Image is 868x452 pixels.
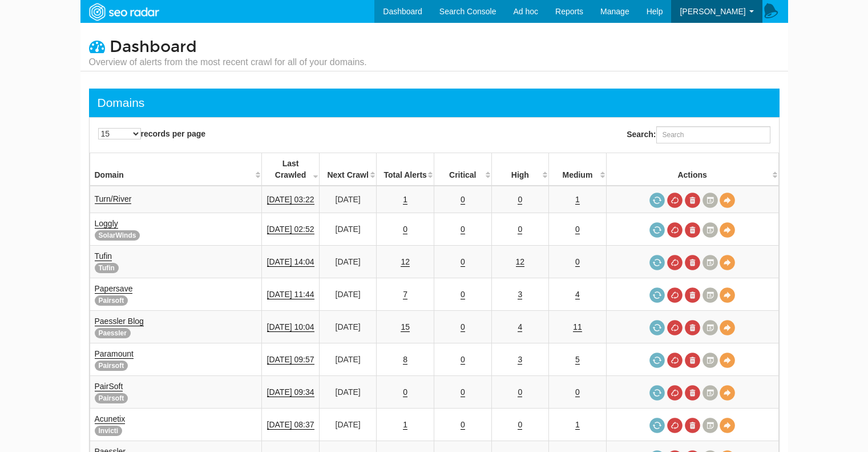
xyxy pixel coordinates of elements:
[95,426,123,436] span: Invicti
[95,284,133,294] a: Papersave
[461,420,465,430] a: 0
[667,320,683,335] a: Cancel in-progress audit
[461,225,465,234] a: 0
[649,385,665,401] a: Request a crawl
[89,56,367,69] small: Overview of alerts from the most recent crawl for all of your domains.
[267,387,314,397] a: [DATE] 09:34
[720,353,735,368] a: View Domain Overview
[703,222,718,238] a: Crawl History
[703,418,718,433] a: Crawl History
[95,361,128,371] span: Pairsoft
[319,153,377,186] th: Next Crawl: activate to sort column descending
[575,387,580,397] a: 0
[649,418,665,433] a: Request a crawl
[667,222,683,238] a: Cancel in-progress audit
[703,385,718,401] a: Crawl History
[439,7,496,16] span: Search Console
[667,255,683,270] a: Cancel in-progress audit
[84,2,163,22] img: SEORadar
[319,376,377,409] td: [DATE]
[262,153,320,186] th: Last Crawled: activate to sort column ascending
[377,153,434,186] th: Total Alerts: activate to sort column descending
[685,418,700,433] a: Delete most recent audit
[649,255,665,270] a: Request a crawl
[461,257,465,267] a: 0
[518,322,522,332] a: 4
[461,195,465,205] a: 0
[513,7,538,16] span: Ad hoc
[95,328,131,338] span: Paessler
[319,213,377,246] td: [DATE]
[267,195,314,205] a: [DATE] 03:22
[319,246,377,278] td: [DATE]
[461,355,465,365] a: 0
[518,355,522,365] a: 3
[267,322,314,332] a: [DATE] 10:04
[491,153,549,186] th: High: activate to sort column descending
[573,322,582,332] a: 11
[403,290,407,299] a: 7
[575,355,580,365] a: 5
[667,287,683,303] a: Cancel in-progress audit
[703,287,718,303] a: Crawl History
[649,222,665,238] a: Request a crawl
[95,263,119,273] span: Tufin
[95,230,140,241] span: SolarWinds
[656,126,770,143] input: Search:
[403,387,407,397] a: 0
[649,353,665,368] a: Request a crawl
[267,290,314,299] a: [DATE] 11:44
[95,317,144,326] a: Paessler Blog
[403,195,407,205] a: 1
[95,349,134,359] a: Paramount
[434,153,491,186] th: Critical: activate to sort column descending
[461,322,465,332] a: 0
[685,385,700,401] a: Delete most recent audit
[667,193,683,208] a: Cancel in-progress audit
[95,393,128,403] span: Pairsoft
[703,353,718,368] a: Crawl History
[319,311,377,343] td: [DATE]
[627,126,770,143] label: Search:
[649,287,665,303] a: Request a crawl
[720,320,735,335] a: View Domain Overview
[461,290,465,299] a: 0
[403,355,407,365] a: 8
[685,255,700,270] a: Delete most recent audit
[518,225,522,234] a: 0
[703,320,718,335] a: Crawl History
[649,320,665,335] a: Request a crawl
[647,7,663,16] span: Help
[575,225,580,234] a: 0
[516,257,525,267] a: 12
[110,37,197,57] span: Dashboard
[685,287,700,303] a: Delete most recent audit
[89,38,105,54] i: 
[518,290,522,299] a: 3
[680,7,745,16] span: [PERSON_NAME]
[401,322,410,332] a: 15
[401,257,410,267] a: 12
[649,193,665,208] a: Request a crawl
[575,195,580,205] a: 1
[518,387,522,397] a: 0
[667,385,683,401] a: Cancel in-progress audit
[518,420,522,430] a: 0
[98,128,141,139] select: records per page
[703,255,718,270] a: Crawl History
[720,418,735,433] a: View Domain Overview
[600,7,629,16] span: Manage
[720,287,735,303] a: View Domain Overview
[555,7,583,16] span: Reports
[720,385,735,401] a: View Domain Overview
[319,186,377,213] td: [DATE]
[319,278,377,311] td: [DATE]
[95,382,123,391] a: PairSoft
[267,420,314,430] a: [DATE] 08:37
[267,225,314,234] a: [DATE] 02:52
[98,128,206,139] label: records per page
[461,387,465,397] a: 0
[95,219,118,229] a: Loggly
[95,414,126,424] a: Acunetix
[549,153,607,186] th: Medium: activate to sort column descending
